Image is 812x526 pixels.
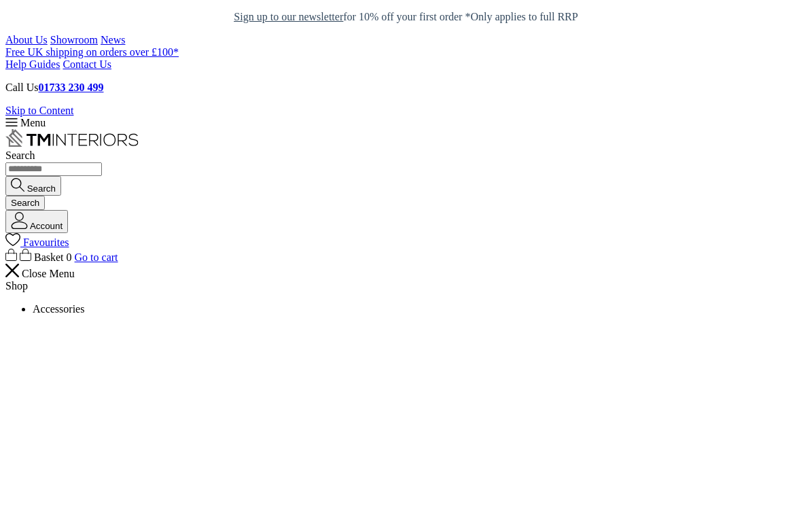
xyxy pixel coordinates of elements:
button: Customer Account [5,210,68,233]
a: 01733 230 499 [38,82,103,93]
a: Sign up to our newsletter [234,11,343,22]
p: Call Us [5,82,807,94]
a: Help Guides [5,58,60,70]
span: Shop [5,280,28,292]
a: Go to cart [75,251,118,263]
span: Favourites [23,236,69,248]
span: Search [5,150,35,161]
span: Close Menu [22,268,75,279]
span: for 10% off your first order *Only applies to full RRP [234,11,578,22]
a: Showroom [50,34,98,46]
a: Go to Home page [5,137,139,149]
span: 0 [67,251,72,263]
a: Free UK shipping on orders over £100* [5,46,179,58]
a: Skip to Content [5,105,73,116]
img: Close icon [5,264,19,277]
button: Search [5,196,45,210]
span: Menu [20,117,46,128]
a: Contact Us [63,58,111,70]
a: News [101,34,125,46]
button: Search [5,176,61,196]
a: Favourites [5,236,69,248]
a: About Us [5,34,48,46]
span: Account [30,221,63,231]
span: Basket [34,251,64,263]
span: Search [27,183,56,194]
